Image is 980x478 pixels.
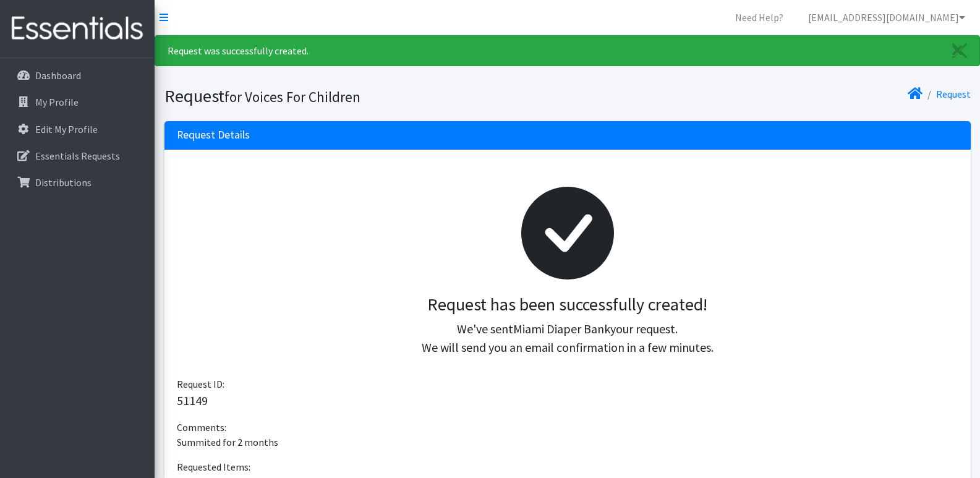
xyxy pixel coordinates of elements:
a: Request [936,88,971,100]
p: Dashboard [35,69,81,82]
h3: Request has been successfully created! [187,294,948,315]
a: Need Help? [725,5,793,30]
p: Essentials Requests [35,150,120,162]
span: Comments: [177,421,226,433]
p: Distributions [35,176,92,189]
p: Edit My Profile [35,123,98,135]
p: 51149 [177,391,958,410]
p: My Profile [35,96,79,108]
a: Distributions [5,170,150,195]
span: Request ID: [177,378,224,390]
a: [EMAIL_ADDRESS][DOMAIN_NAME] [798,5,975,30]
h3: Request Details [177,129,250,142]
div: Request was successfully created. [155,35,980,66]
span: Miami Diaper Bank [513,321,610,336]
a: My Profile [5,90,150,114]
small: for Voices For Children [224,88,360,106]
span: Requested Items: [177,461,250,473]
p: Summited for 2 months [177,435,958,450]
img: HumanEssentials [5,8,150,49]
a: Dashboard [5,63,150,88]
a: Close [940,36,979,66]
p: We've sent your request. We will send you an email confirmation in a few minutes. [187,320,948,357]
h1: Request [164,85,563,107]
a: Essentials Requests [5,143,150,168]
a: Edit My Profile [5,117,150,142]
